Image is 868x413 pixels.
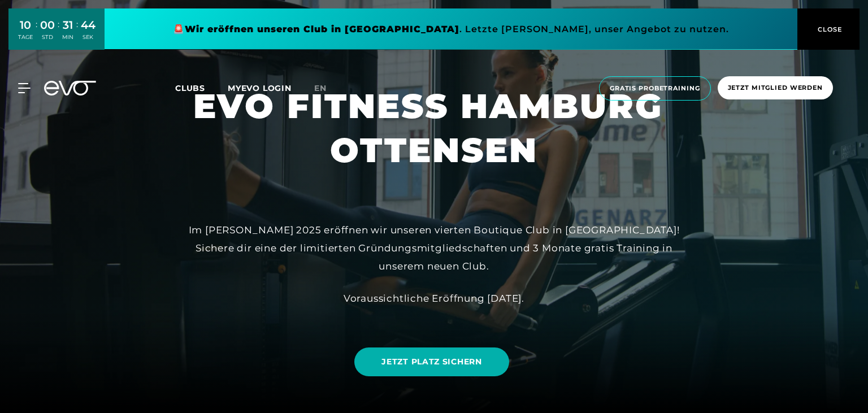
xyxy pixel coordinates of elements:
span: Gratis Probetraining [610,84,700,93]
a: JETZT PLATZ SICHERN [354,347,509,376]
span: JETZT PLATZ SICHERN [381,356,481,368]
a: Clubs [175,82,228,93]
a: MYEVO LOGIN [228,83,292,93]
div: TAGE [18,33,33,41]
span: CLOSE [815,24,843,34]
div: 00 [40,17,55,33]
div: : [76,18,78,48]
div: Im [PERSON_NAME] 2025 eröffnen wir unseren vierten Boutique Club in [GEOGRAPHIC_DATA]! Sichere di... [180,221,688,276]
div: 10 [18,17,33,33]
div: 31 [62,17,73,33]
h1: EVO FITNESS HAMBURG OTTENSEN [193,84,675,172]
a: Jetzt Mitglied werden [714,76,836,101]
span: Jetzt Mitglied werden [728,83,823,93]
div: SEK [81,33,96,41]
div: STD [40,33,55,41]
span: Clubs [175,83,205,93]
a: en [314,82,340,95]
div: 44 [81,17,96,33]
div: : [58,18,59,48]
a: Gratis Probetraining [596,76,714,101]
div: Voraussichtliche Eröffnung [DATE]. [180,289,688,307]
button: CLOSE [797,8,860,50]
div: MIN [62,33,73,41]
div: : [36,18,37,48]
span: en [314,83,327,93]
